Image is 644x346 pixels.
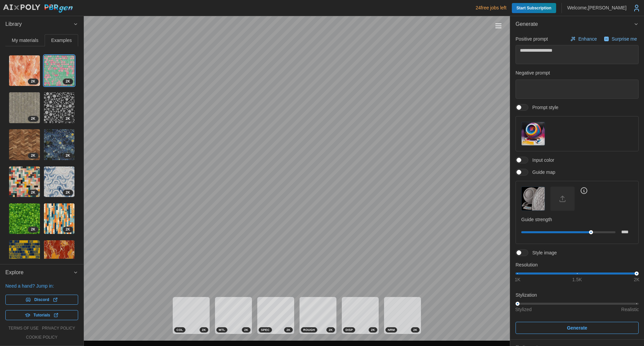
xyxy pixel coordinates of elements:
span: 2 K [66,79,70,84]
button: Surprise me [602,34,639,44]
span: 2 K [31,153,35,158]
span: Library [5,16,73,33]
a: x8yfbN4GTchSu5dOOcil2K [9,55,40,87]
span: 2 K [31,79,35,84]
span: Guide map [528,169,555,176]
span: My materials [12,38,38,43]
a: Start Subscription [512,3,556,13]
span: MTL [219,328,225,332]
img: PtnkfkJ0rlOgzqPVzBbq [44,240,75,271]
p: Surprise me [612,36,638,42]
button: Toggle viewport controls [494,21,503,31]
p: Need a hand? Jump in: [5,283,78,289]
span: 2 K [66,227,70,232]
a: rHikvvBoB3BgiCY53ZRV2K [44,92,75,123]
img: HoR2omZZLXJGORTLu1Xa [9,166,40,197]
span: 2 K [66,190,70,195]
a: xFUu4JYEYTMgrsbqNkuZ2K [9,92,40,123]
span: 2 K [329,328,333,332]
span: Prompt style [528,104,558,111]
img: x8yfbN4GTchSu5dOOcil [9,55,40,86]
a: cookie policy [26,335,57,340]
span: 2 K [286,328,290,332]
a: terms of use [8,326,39,331]
p: Guide strength [521,216,633,223]
span: NRM [388,328,395,332]
span: Tutorials [34,310,50,320]
span: Style image [528,249,557,256]
span: 2 K [371,328,375,332]
button: Prompt style [521,122,545,146]
a: HoR2omZZLXJGORTLu1Xa2K [9,166,40,198]
button: Generate [516,322,639,334]
a: xGfjer9ro03ZFYxz6oRE2K [9,129,40,160]
a: A4Ip82XD3EJnSCKI0NXd2K [44,55,75,87]
p: Positive prompt [516,36,548,42]
img: JRFGPhhRt5Yj1BDkBmTq [9,203,40,234]
span: 2 K [202,328,206,332]
span: COL [176,328,183,332]
span: Start Subscription [517,3,551,13]
span: 2 K [31,116,35,121]
p: Negative prompt [516,69,639,76]
p: Stylization [516,292,639,298]
span: Input color [528,157,554,163]
img: BaNnYycJ0fHhekiD6q2s [44,166,75,197]
a: JRFGPhhRt5Yj1BDkBmTq2K [9,203,40,235]
a: BaNnYycJ0fHhekiD6q2s2K [44,166,75,198]
a: Discord [5,295,78,305]
button: Generate [510,16,644,33]
div: Generate [510,33,644,340]
span: Discord [34,295,49,304]
span: Generate [567,322,587,334]
p: 24 free jobs left [476,4,506,11]
span: DISP [345,328,353,332]
span: Examples [51,38,72,43]
img: xGfjer9ro03ZFYxz6oRE [9,129,40,160]
a: Hz2WzdisDSdMN9J5i1Bs2K [44,129,75,160]
p: Resolution [516,261,639,268]
span: SPEC [261,328,270,332]
img: E0WDekRgOSM6MXRuYTC4 [44,203,75,234]
a: privacy policy [42,326,75,331]
img: Hz2WzdisDSdMN9J5i1Bs [44,129,75,160]
img: xFUu4JYEYTMgrsbqNkuZ [9,92,40,123]
span: 2 K [244,328,248,332]
span: 2 K [66,153,70,158]
a: SqvTK9WxGY1p835nerRz2K [9,240,40,271]
img: Prompt style [522,122,545,145]
span: Generate [516,16,634,33]
span: 2 K [31,227,35,232]
span: ROUGH [303,328,315,332]
span: 2 K [66,116,70,121]
p: Welcome, [PERSON_NAME] [567,4,627,11]
a: Tutorials [5,310,78,320]
button: Enhance [569,34,598,44]
img: Guide map [522,187,545,210]
img: A4Ip82XD3EJnSCKI0NXd [44,55,75,86]
img: SqvTK9WxGY1p835nerRz [9,240,40,271]
span: Explore [5,264,73,281]
img: rHikvvBoB3BgiCY53ZRV [44,92,75,123]
span: 2 K [413,328,417,332]
button: Guide map [521,187,545,210]
img: AIxPoly PBRgen [3,4,73,13]
a: E0WDekRgOSM6MXRuYTC42K [44,203,75,235]
span: 2 K [31,190,35,195]
a: PtnkfkJ0rlOgzqPVzBbq2K [44,240,75,271]
p: Enhance [578,36,598,42]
